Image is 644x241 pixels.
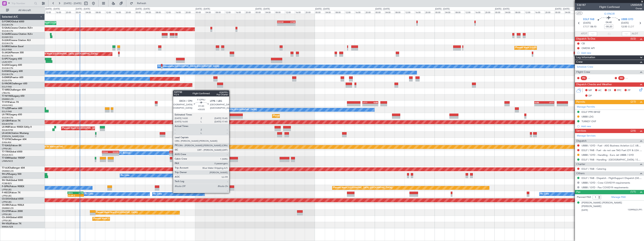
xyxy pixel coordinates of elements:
[45,8,60,11] div: [DATE] - [DATE]
[2,207,14,210] a: DNMM/LOS
[611,195,626,199] a: Manage PAX
[333,185,392,191] div: Planned Maint [GEOGRAPHIC_DATA] ([GEOGRAPHIC_DATA])
[588,32,597,36] input: --:--
[215,10,225,14] div: 08:00
[305,10,315,14] div: 20:00
[2,157,25,159] a: T7-EMIHawker 900XP
[175,10,185,14] div: 16:00
[76,8,90,11] div: [DATE] - [DATE]
[2,39,31,41] a: G-LEAXCessna Citation XLS
[2,83,27,85] a: G-VNORChallenger 650
[2,70,23,72] a: G-KGKGLegacy 600
[2,198,11,200] span: CS-DOU
[105,10,115,14] div: 12:00
[111,151,119,153] div: EGGW
[286,21,295,23] div: KTEB
[2,70,11,72] span: G-KGKG
[115,10,125,14] div: 16:00
[515,10,524,14] div: 08:00
[581,125,642,128] div: Add new
[582,144,642,147] a: UBBB / GYD - Fuel - ASG Business Aviation LLC UBBB / GYD
[205,10,215,14] div: 04:00
[576,162,585,166] span: Charter
[435,10,445,14] div: 00:00
[45,10,55,14] div: 12:00
[544,101,554,104] div: UTTT
[2,95,24,97] a: T7-N1960Legacy 650
[64,2,81,5] span: [DATE] - [DATE]
[2,67,13,70] a: EGGW/LTN
[540,191,549,197] div: No Crew
[2,225,13,228] a: WMSA/SZB
[2,223,11,225] span: 9H-VSLK
[2,27,11,29] span: G-GAAL
[375,10,385,14] div: 00:00
[465,10,475,14] div: 12:00
[524,10,534,14] div: 12:00
[576,82,612,87] span: Dispatch Checks and Weather
[273,113,332,119] div: Planned Maint [GEOGRAPHIC_DATA] ([GEOGRAPHIC_DATA])
[581,32,587,36] span: ATOT
[588,89,592,92] span: MF
[55,10,65,14] div: 16:00
[255,8,270,11] div: [DATE] - [DATE]
[604,12,615,16] span: G-VNOR
[2,223,21,225] a: 9H-VSLKFalcon 7X
[577,3,586,7] span: 536187
[178,153,186,156] div: -
[10,9,40,12] span: All Aircraft
[576,11,582,15] button: UTC
[630,37,636,41] span: (0/2)
[370,101,378,104] div: RJBB
[606,21,612,24] span: 04:40
[582,153,634,157] a: UBBB / GYD - Handling - Euro Jet UBBB / GYD
[170,153,178,156] div: -
[582,47,595,50] div: OMDW API
[2,179,10,182] span: 9H-YAA
[2,101,19,103] a: T7-FFIFalcon 7X
[2,120,20,122] a: LX-GBHFalcon 7X
[608,89,611,92] span: CR
[2,185,10,188] span: F-GPNJ
[255,10,265,14] div: 00:00
[2,23,13,26] a: EGGW/LTN
[576,190,580,194] span: Pax
[102,151,111,153] div: DGAA
[2,45,9,48] span: G-SIRS
[455,10,465,14] div: 08:00
[345,10,355,14] div: 12:00
[2,173,21,175] a: 9H-LPZLegacy 500
[2,107,10,110] span: T7-LZZI
[599,5,620,9] div: Flight Confirmed
[2,126,32,128] a: LX-INBFalcon 900EX EASy II
[2,216,10,219] span: CS-JHH
[576,139,587,143] span: Dispatch
[265,10,275,14] div: 04:00
[2,27,33,29] a: G-GAALCessna Citation XLS+
[2,64,22,66] a: G-LEGCLegacy 600
[2,110,12,113] a: EGLF/FAB
[2,132,29,134] a: LX-AOACitation Mustang
[62,126,121,131] div: Planned Maint [GEOGRAPHIC_DATA] ([GEOGRAPHIC_DATA])
[577,195,591,199] label: Planned PAX
[505,10,515,14] div: 04:00
[2,101,8,103] span: T7-FFI
[2,83,11,85] span: G-VNOR
[2,116,13,119] a: EGGW/LTN
[535,104,544,106] div: -
[2,48,12,51] a: EGLF/FAB
[96,210,138,215] div: Planned Maint Nice ([GEOGRAPHIC_DATA])
[625,76,634,80] div: - -
[2,167,25,169] a: T7-AJIChallenger 604
[2,204,24,206] a: CS-RRCFalcon 900LX
[395,10,405,14] div: 08:00
[278,23,286,26] div: -
[2,157,9,159] span: T7-EMI
[2,167,9,169] span: T7-AJI
[158,64,219,69] div: A/C Unavailable [GEOGRAPHIC_DATA] ([GEOGRAPHIC_DATA])
[145,10,155,14] div: 04:00
[2,114,10,116] span: LX-TRO
[68,192,75,194] div: KBOS
[38,51,98,57] div: Planned Maint [GEOGRAPHIC_DATA] ([GEOGRAPHIC_DATA])
[554,10,564,14] div: 00:00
